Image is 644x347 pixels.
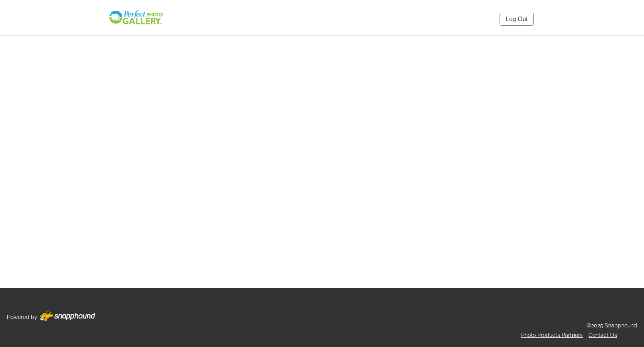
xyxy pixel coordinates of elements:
[587,321,637,330] p: ©2025 Snapphound
[521,332,583,338] a: Photo Products Partners
[39,311,95,321] img: Footer
[500,13,534,26] a: Log Out
[7,312,37,322] p: Powered by
[589,332,617,338] a: Contact Us
[108,10,164,25] img: Snapphound Logo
